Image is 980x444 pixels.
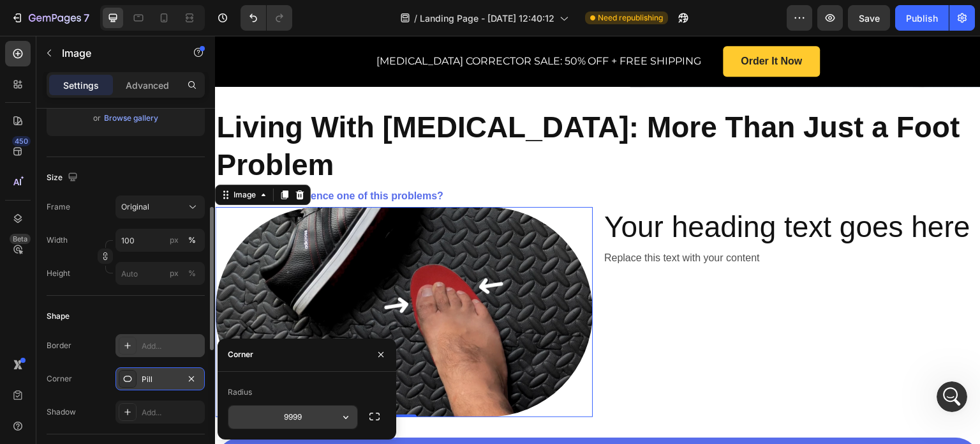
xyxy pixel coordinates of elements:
[142,374,179,385] div: Pill
[188,268,196,279] div: %
[161,20,186,46] img: Profile image for Jay
[93,111,101,126] span: or
[241,5,292,31] div: Undo/Redo
[142,407,202,418] div: Add...
[598,12,663,24] span: Need republishing
[137,20,162,46] img: Profile image for Abraham
[184,266,200,281] button: px
[26,280,214,293] div: Watch Youtube tutorials
[126,79,169,92] p: Advanced
[47,268,70,279] label: Height
[50,358,78,367] span: Início
[215,36,980,444] iframe: Design area
[5,5,95,31] button: 7
[167,266,182,281] button: %
[414,11,417,25] span: /
[26,256,214,270] div: ❓Visit Help center
[906,11,938,25] div: Publish
[104,112,158,124] div: Browse gallery
[47,234,68,246] label: Width
[47,169,80,187] div: Size
[895,5,949,31] button: Publish
[26,303,214,317] div: Join community
[184,233,200,248] button: px
[388,212,766,233] div: Replace this text with your content
[170,268,179,279] div: px
[26,91,230,112] p: Olá 👋
[12,136,31,146] div: 450
[57,203,280,213] span: so i wanted to know how i import my own videos?
[115,229,205,252] input: px%
[115,262,205,285] input: px%
[26,202,52,227] img: Profile image for Jeremy
[19,275,237,298] a: Watch Youtube tutorials
[166,358,216,367] span: Mensagens
[388,171,766,212] h2: Rich Text Editor. Editing area: main
[47,201,70,213] label: Frame
[10,234,31,244] div: Beta
[859,13,880,24] span: Save
[26,26,111,42] img: logo
[937,381,967,412] iframe: Intercom live chat
[121,201,149,213] span: Original
[185,20,211,46] img: Profile image for Kiran
[848,5,890,31] button: Save
[219,20,242,43] div: Fechar
[167,233,182,248] button: %
[228,387,252,398] div: Radius
[19,298,237,322] a: Join community
[13,172,242,239] div: Mensagem recenteProfile image for Jeremyso i wanted to know how i import my own videos?[PERSON_NA...
[115,195,205,218] button: Original
[103,112,159,125] button: Browse gallery
[389,172,764,211] p: Your heading text goes here
[170,234,179,246] div: px
[19,251,237,275] a: ❓Visit Help center
[142,341,202,352] div: Add...
[63,79,99,92] p: Settings
[47,340,71,351] div: Border
[47,406,76,418] div: Shadow
[128,326,255,378] button: Mensagens
[62,45,170,61] p: Image
[26,112,230,156] p: Como podemos ajudar?
[133,215,176,228] div: • Há 3min
[47,373,72,385] div: Corner
[13,191,242,238] div: Profile image for Jeremyso i wanted to know how i import my own videos?[PERSON_NAME]•Há 3min
[84,10,89,26] p: 7
[26,183,229,196] div: Mensagem recente
[57,215,131,228] div: [PERSON_NAME]
[47,310,70,322] div: Shape
[228,349,253,360] div: Corner
[420,11,554,25] span: Landing Page - [DATE] 12:40:12
[188,234,196,246] div: %
[228,406,357,429] input: Auto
